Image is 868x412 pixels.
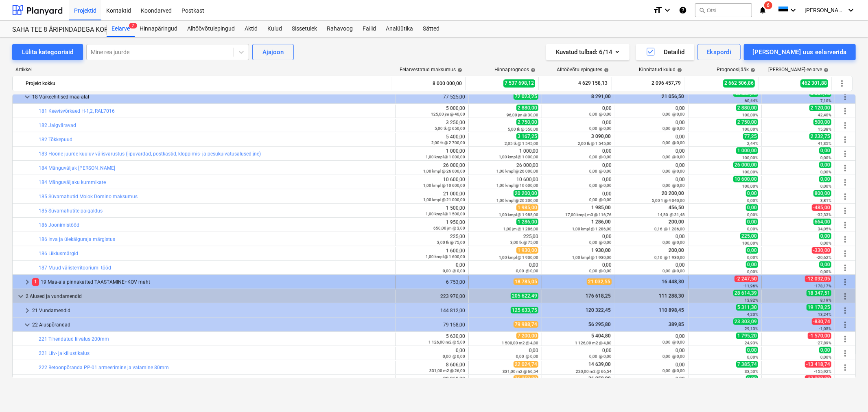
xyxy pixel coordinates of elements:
a: Sätted [418,21,444,37]
div: Rahavoog [322,21,358,37]
small: -32,33% [817,213,831,217]
span: 0,00 [746,219,758,225]
span: 79 988,74 [514,321,538,328]
span: 3 167,25 [516,133,538,140]
span: 16 448,30 [661,279,685,285]
div: 0,00 [545,105,612,117]
small: 125,00 jm @ 40,00 [431,112,465,116]
span: 1 286,00 [516,219,538,225]
span: 1 930,00 [516,247,538,254]
small: 0,00% [820,170,831,174]
small: 1,00 kmpl @ 20 200,00 [496,198,538,203]
span: help [456,68,462,72]
span: 72 023,25 [514,93,538,100]
i: keyboard_arrow_down [662,5,672,15]
div: Kinnitatud kulud [639,67,682,72]
small: 0,00% [747,255,758,260]
small: 15,38% [818,127,831,131]
span: 1 930,00 [590,248,612,253]
span: 7 [129,23,137,28]
span: 200,00 [668,248,685,253]
span: 1 795,20 [736,333,758,339]
div: 5 000,00 [399,105,465,117]
div: 0,00 [545,120,612,131]
span: help [602,68,609,72]
small: 0,00 @ 0,00 [516,269,538,273]
small: 0,00 @ 0,00 [662,169,685,173]
span: 205 622,49 [511,293,538,299]
button: Ekspordi [697,44,740,60]
div: 0,00 [619,262,685,274]
small: 1,00 kmpl @ 1 000,00 [426,155,465,159]
div: Projekt kokku [26,77,389,90]
small: 100,00% [742,113,758,117]
div: 21 000,00 [399,191,465,202]
small: 17,00 kmpl, m3 @ 116,76 [565,213,612,217]
small: 2,05 tk @ 1 545,00 [505,141,538,146]
div: 223 970,00 [399,294,465,299]
small: 100,00% [742,241,758,245]
small: -20,62% [817,255,831,260]
small: 1,00 jm @ 1 286,00 [503,227,538,231]
div: Ekspordi [706,47,731,57]
small: 0,00 @ 0,00 [589,269,612,273]
button: Detailid [636,44,694,60]
a: 184 Mänguväljak [PERSON_NAME] [39,165,115,171]
button: Kuvatud tulbad:6/14 [546,44,630,60]
span: 8 291,00 [590,94,612,99]
span: Rohkem tegevusi [840,178,850,187]
span: 0,00 [819,176,831,182]
small: 0,00 @ 0,00 [662,269,685,273]
span: 800,00 [813,190,831,197]
small: 3,81% [820,198,831,203]
span: 1 286,00 [590,219,612,225]
div: 0,00 [545,162,612,174]
span: help [822,68,829,72]
small: 4,23% [747,312,758,317]
a: Aktid [240,21,262,37]
div: Lülita kategooriaid [22,47,73,57]
small: 96,00 jm @ 30,00 [507,113,538,117]
div: 0,00 [619,120,685,131]
a: Eelarve7 [107,21,135,37]
a: Failid [358,21,381,37]
div: 8 000 000,00 [396,77,462,90]
div: Prognoosijääk [717,67,755,72]
span: 2 880,00 [516,105,538,111]
div: 79 158,00 [399,322,465,328]
span: 2 232,75 [809,133,831,140]
a: 186 Joonimistööd [39,222,79,228]
a: 184 Mänguväljaku kummikate [39,180,106,185]
span: -330,00 [812,247,831,254]
div: 3 250,00 [399,120,465,131]
small: 0,00 @ 0,00 [589,112,612,116]
small: 0,00 @ 0,00 [589,155,612,159]
span: 18 347,51 [807,290,831,296]
i: notifications [759,5,767,15]
div: 0,00 [619,177,685,188]
span: keyboard_arrow_right [22,277,32,287]
span: 0,00 [746,190,758,197]
div: 0,00 [619,148,685,160]
div: [PERSON_NAME]-eelarve [768,67,829,72]
small: 0,00% [747,213,758,217]
span: 111 288,30 [658,293,685,299]
small: 0,00% [747,198,758,203]
small: 1,00 kmpl @ 10 600,00 [423,183,465,188]
span: 664,00 [813,219,831,225]
small: 0,00 @ 0,00 [589,183,612,188]
div: 77 525,00 [399,94,465,100]
div: 0,00 [545,262,612,274]
div: Kulud [262,21,287,37]
span: 0,00 [819,261,831,268]
span: 21 056,50 [661,94,685,99]
div: Eelarvestatud maksumus [400,67,462,72]
span: search [699,7,705,13]
span: 20 200,00 [661,191,685,196]
a: 182 Tõkkepuud [39,137,72,142]
small: 1,00 kmpl @ 1 000,00 [499,155,538,159]
small: 0,00 @ 0,00 [662,126,685,131]
span: 5 311,30 [736,304,758,311]
div: 0,00 [545,148,612,160]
